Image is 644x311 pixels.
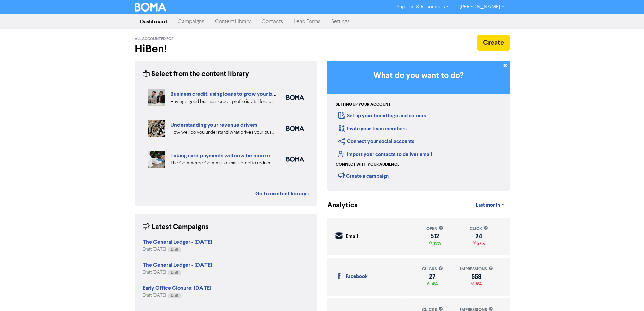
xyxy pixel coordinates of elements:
[172,15,210,28] a: Campaigns
[470,199,509,212] a: Last month
[286,126,304,131] img: boma_accounting
[171,248,178,251] span: Draft
[460,266,493,272] div: impressions
[135,43,317,55] h2: Hi Ben !
[170,91,290,97] a: Business credit: using loans to grow your business
[143,292,211,299] div: Draft [DATE]
[143,222,209,232] div: Latest Campaigns
[426,226,443,232] div: open
[327,200,349,211] div: Analytics
[143,286,211,291] a: Early Office Closure: [DATE]
[430,281,438,287] span: 4%
[256,15,288,28] a: Contacts
[345,233,358,241] div: Email
[210,15,256,28] a: Content Library
[336,102,391,108] div: Setting up your account
[170,129,276,136] div: How well do you understand what drives your business revenue? We can help you review your numbers...
[143,263,212,268] a: The General Ledger - [DATE]
[422,274,443,280] div: 27
[170,152,301,159] a: Taking card payments will now be more cost effective
[171,271,178,274] span: Draft
[476,202,500,208] span: Last month
[286,95,304,100] img: boma
[171,294,178,297] span: Draft
[143,239,212,245] strong: The General Ledger - [DATE]
[143,262,212,268] strong: The General Ledger - [DATE]
[286,157,304,162] img: boma
[474,281,482,287] span: 8%
[422,266,443,272] div: clicks
[470,234,488,239] div: 24
[432,241,441,246] span: 19%
[143,269,212,276] div: Draft [DATE]
[288,15,326,28] a: Lead Forms
[477,35,510,51] button: Create
[338,126,407,132] a: Invite your team members
[391,2,454,13] a: Support & Resources
[337,71,500,81] h3: What do you want to do?
[170,121,257,128] a: Understanding your revenue drivers
[338,171,389,181] div: Create a campaign
[336,162,399,168] div: Connect with your audience
[338,151,432,158] a: Import your contacts to deliver email
[460,274,493,280] div: 559
[170,98,276,105] div: Having a good business credit profile is vital for accessing routes to funding. We look at six di...
[143,240,212,245] a: The General Ledger - [DATE]
[470,226,488,232] div: click
[345,273,368,281] div: Facebook
[454,2,509,13] a: [PERSON_NAME]
[327,61,510,191] div: Getting Started in BOMA
[426,234,443,239] div: 512
[255,190,309,198] a: Go to content library >
[143,246,212,253] div: Draft [DATE]
[143,69,249,80] div: Select from the content library
[143,285,211,291] strong: Early Office Closure: [DATE]
[326,15,355,28] a: Settings
[559,238,644,311] iframe: Chat Widget
[135,37,173,41] span: All Accounted For
[135,3,166,12] img: BOMA Logo
[135,15,172,28] a: Dashboard
[170,160,276,167] div: The Commerce Commission has acted to reduce the cost of interchange fees on Visa and Mastercard p...
[476,241,485,246] span: 27%
[338,138,414,145] a: Connect your social accounts
[338,113,426,119] a: Set up your brand logo and colours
